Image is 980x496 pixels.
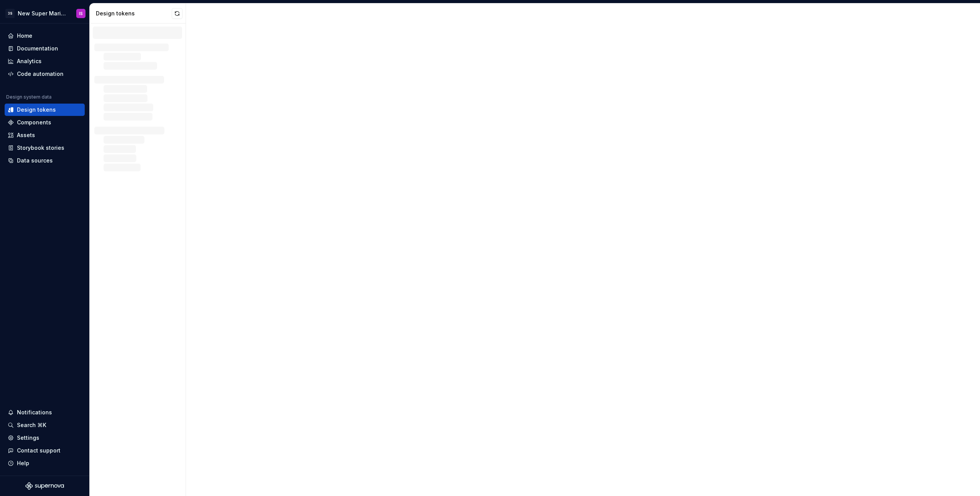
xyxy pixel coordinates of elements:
svg: Supernova Logo [25,482,64,490]
a: Assets [5,129,85,141]
div: Components [17,119,51,126]
a: Design tokens [5,104,85,116]
div: IS [79,10,83,17]
div: Search ⌘K [17,421,46,429]
div: Home [17,32,32,40]
button: Notifications [5,406,85,419]
div: Documentation [17,45,58,52]
div: Design tokens [17,106,56,114]
a: Settings [5,432,85,444]
div: Settings [17,434,39,442]
div: Notifications [17,409,52,416]
a: Documentation [5,42,85,55]
button: 3SNew Super Mario Design SystemIS [2,5,88,22]
a: Home [5,30,85,42]
button: Contact support [5,444,85,457]
div: Assets [17,131,35,139]
button: Help [5,457,85,469]
a: Code automation [5,68,85,80]
div: Contact support [17,447,60,454]
a: Components [5,116,85,129]
div: Design system data [6,94,52,100]
button: Search ⌘K [5,419,85,431]
div: Data sources [17,157,53,164]
div: Code automation [17,70,64,78]
div: Help [17,459,29,467]
div: 3S [5,9,15,18]
div: New Super Mario Design System [18,10,67,17]
a: Analytics [5,55,85,67]
div: Design tokens [96,10,172,17]
a: Storybook stories [5,142,85,154]
div: Storybook stories [17,144,64,152]
div: Analytics [17,57,42,65]
a: Data sources [5,154,85,167]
